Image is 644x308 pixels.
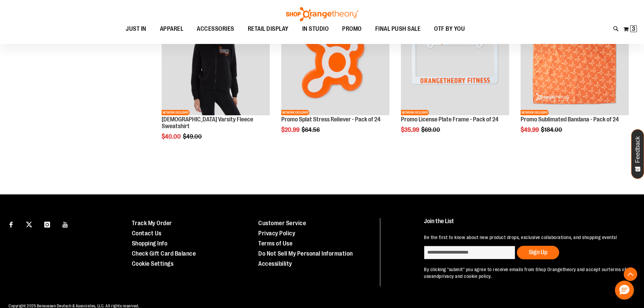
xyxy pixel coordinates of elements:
img: Product image for License Plate Frame White - Pack of 24 [401,7,509,115]
button: Hello, have a question? Let’s chat. [615,281,634,300]
a: terms of use [424,267,626,279]
div: product [158,4,273,157]
a: Track My Order [132,220,172,227]
a: Cookie Settings [132,260,174,267]
img: Product image for Sublimated Bandana - Pack of 24 [521,7,629,115]
span: $40.00 [162,133,182,140]
button: Feedback - Show survey [631,129,644,179]
a: Contact Us [132,230,162,237]
a: IN STUDIO [295,21,336,37]
a: ACCESSORIES [190,21,241,37]
span: ACCESSORIES [197,21,234,37]
a: Privacy Policy [258,230,295,237]
p: Be the first to know about new product drops, exclusive collaborations, and shopping events! [424,234,628,241]
a: OTF Ladies Coach FA22 Varsity Fleece Full Zip - Black primary imageSALENETWORK EXCLUSIVE [162,7,270,116]
input: enter email [424,246,515,259]
a: Visit our Instagram page [41,218,53,230]
span: RETAIL DISPLAY [248,21,289,37]
a: Product image for License Plate Frame White - Pack of 24SALENETWORK EXCLUSIVE [401,7,509,116]
span: NETWORK EXCLUSIVE [281,110,309,115]
span: NETWORK EXCLUSIVE [401,110,429,115]
button: Back To Top [624,267,637,281]
span: $49.99 [521,126,540,133]
span: JUST IN [126,21,146,37]
div: product [398,4,512,150]
img: OTF Ladies Coach FA22 Varsity Fleece Full Zip - Black primary image [162,7,270,115]
span: FINAL PUSH SALE [375,21,421,37]
span: $64.56 [302,126,321,133]
span: APPAREL [160,21,184,37]
a: privacy and cookie policy. [439,274,492,279]
span: IN STUDIO [302,21,329,37]
a: FINAL PUSH SALE [368,21,428,37]
a: APPAREL [153,21,190,37]
a: Promo Sublimated Bandana - Pack of 24 [521,116,619,123]
img: Product image for Splat Stress Reliever - Pack of 24 [281,7,389,115]
span: NETWORK EXCLUSIVE [521,110,549,115]
img: Twitter [26,221,32,228]
h4: Join the List [424,218,628,231]
a: OTF BY YOU [427,21,472,37]
img: Shop Orangetheory [285,7,359,21]
a: Promo License Plate Frame - Pack of 24 [401,116,499,123]
a: Shopping Info [132,240,168,247]
span: PROMO [342,21,362,37]
span: $20.99 [281,126,301,133]
a: RETAIL DISPLAY [241,21,295,37]
a: Visit our Facebook page [5,218,17,230]
a: Terms of Use [258,240,292,247]
a: PROMO [335,21,368,37]
p: By clicking "submit" you agree to receive emails from Shop Orangetheory and accept our and [424,266,628,280]
span: OTF BY YOU [434,21,465,37]
span: $184.00 [541,126,563,133]
a: Visit our X page [23,218,35,230]
span: Feedback [635,136,641,163]
a: Do Not Sell My Personal Information [258,250,353,257]
a: Product image for Splat Stress Reliever - Pack of 24SALENETWORK EXCLUSIVE [281,7,389,116]
a: [DEMOGRAPHIC_DATA] Varsity Fleece Sweatshirt [162,116,253,129]
a: Check Gift Card Balance [132,250,196,257]
span: Sign Up [529,249,547,256]
span: 3 [632,25,635,32]
div: product [278,4,393,150]
span: $49.00 [183,133,203,140]
a: Accessibility [258,260,292,267]
a: Product image for Sublimated Bandana - Pack of 24SALENETWORK EXCLUSIVE [521,7,629,116]
a: Customer Service [258,220,306,227]
a: Promo Splat Stress Reliever - Pack of 24 [281,116,381,123]
div: product [517,4,632,150]
span: NETWORK EXCLUSIVE [162,110,190,115]
span: $69.00 [421,126,441,133]
span: $35.99 [401,126,420,133]
a: Visit our Youtube page [59,218,71,230]
a: JUST IN [119,21,153,37]
button: Sign Up [517,246,559,259]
